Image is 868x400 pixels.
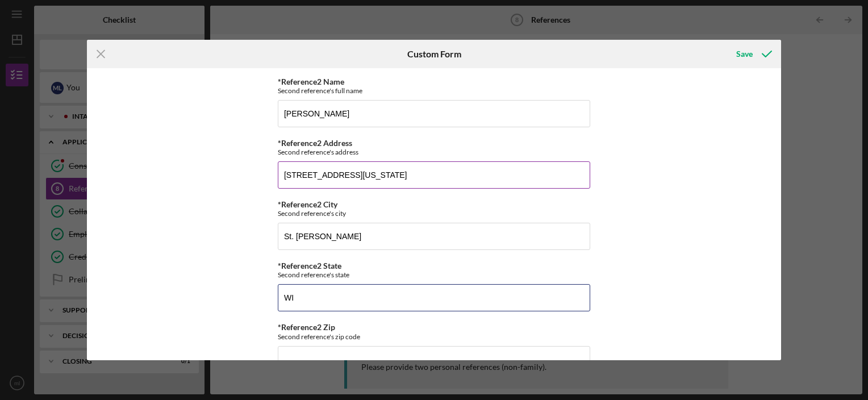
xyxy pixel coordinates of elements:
button: Save [725,43,781,65]
div: Second reference's state [278,270,590,279]
label: *Reference2 Name [278,77,344,86]
div: Second reference's address [278,148,590,156]
label: *Reference2 Zip [278,322,335,332]
div: Second reference's city [278,209,590,218]
label: *Reference2 City [278,199,337,209]
div: Save [736,43,753,65]
label: *Reference2 Address [278,138,352,148]
div: Second reference's full name [278,86,590,95]
h6: Custom Form [407,49,461,59]
div: Second reference's zip code [278,332,590,341]
label: *Reference2 State [278,261,341,270]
